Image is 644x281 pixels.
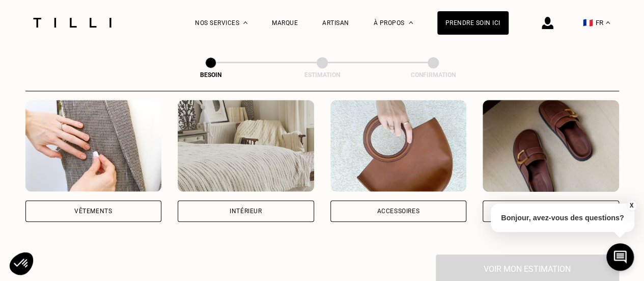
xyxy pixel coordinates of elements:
[330,100,467,192] img: Accessoires
[377,208,419,214] div: Accessoires
[606,21,610,24] img: menu déroulant
[583,18,593,28] span: 🇫🇷
[272,19,298,27] a: Marque
[626,200,636,211] button: X
[491,203,634,232] p: Bonjour, avez-vous des questions?
[25,100,162,192] img: Vêtements
[178,100,314,192] img: Intérieur
[437,11,509,35] a: Prendre soin ici
[409,21,413,24] img: Menu déroulant à propos
[322,19,349,27] a: Artisan
[243,21,247,24] img: Menu déroulant
[382,71,484,79] div: Confirmation
[542,17,553,29] img: icône connexion
[271,71,373,79] div: Estimation
[30,18,115,28] img: Logo du service de couturière Tilli
[74,208,112,214] div: Vêtements
[483,100,619,192] img: Chaussures
[230,208,262,214] div: Intérieur
[160,71,262,79] div: Besoin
